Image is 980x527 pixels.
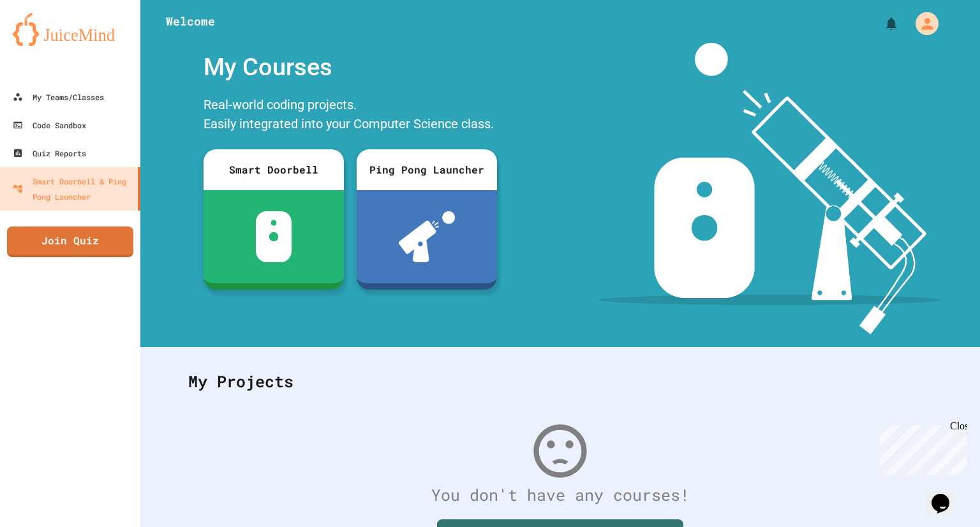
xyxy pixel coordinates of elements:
[13,89,104,105] div: My Teams/Classes
[204,149,344,190] div: Smart Doorbell
[13,13,128,46] img: logo-orange.svg
[13,145,86,161] div: Quiz Reports
[256,211,292,262] img: sdb-white.svg
[13,174,133,204] div: Smart Doorbell & Ping Pong Launcher
[902,9,942,38] div: My Account
[175,483,945,507] div: You don't have any courses!
[399,211,456,262] img: ppl-with-ball.png
[175,357,945,406] div: My Projects
[197,43,503,92] div: My Courses
[926,476,967,514] iframe: chat widget
[13,117,86,133] div: Code Sandbox
[5,5,88,81] div: Chat with us now!Close
[874,420,967,475] iframe: chat widget
[7,226,133,257] a: Join Quiz
[599,43,941,334] img: banner-image-my-projects.png
[197,92,503,140] div: Real-world coding projects. Easily integrated into your Computer Science class.
[860,13,902,34] div: My Notifications
[357,149,497,190] div: Ping Pong Launcher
